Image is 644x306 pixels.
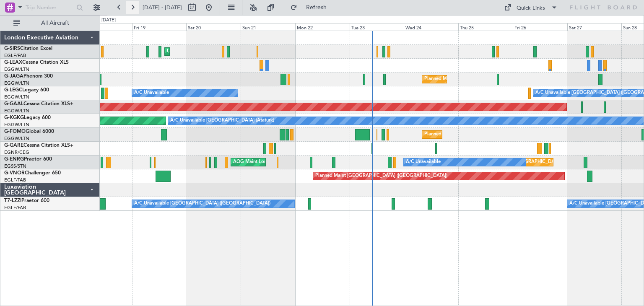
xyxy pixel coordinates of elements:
[404,23,458,31] div: Wed 24
[513,23,567,31] div: Fri 26
[78,23,132,31] div: Thu 18
[4,74,23,79] span: G-JAGA
[315,170,447,182] div: Planned Maint [GEOGRAPHIC_DATA] ([GEOGRAPHIC_DATA])
[424,73,556,86] div: Planned Maint [GEOGRAPHIC_DATA] ([GEOGRAPHIC_DATA])
[4,143,73,148] a: G-GARECessna Citation XLS+
[4,52,26,59] a: EGLF/FAB
[4,94,29,100] a: EGGW/LTN
[4,129,26,134] span: G-FOMO
[4,205,26,211] a: EGLF/FAB
[186,23,241,31] div: Sat 20
[4,88,49,93] a: G-LEGCLegacy 600
[167,45,305,58] div: Unplanned Maint [GEOGRAPHIC_DATA] ([GEOGRAPHIC_DATA])
[406,156,441,169] div: A/C Unavailable
[4,80,29,86] a: EGGW/LTN
[299,5,334,10] span: Refresh
[286,1,337,14] button: Refresh
[4,177,26,183] a: EGLF/FAB
[132,23,187,31] div: Fri 19
[241,23,295,31] div: Sun 21
[4,171,25,176] span: G-VNOR
[4,171,61,176] a: G-VNORChallenger 650
[567,23,622,31] div: Sat 27
[233,156,327,169] div: AOG Maint London ([GEOGRAPHIC_DATA])
[4,135,29,142] a: EGGW/LTN
[4,66,29,73] a: EGGW/LTN
[4,60,69,65] a: G-LEAXCessna Citation XLS
[134,197,270,210] div: A/C Unavailable [GEOGRAPHIC_DATA] ([GEOGRAPHIC_DATA])
[143,4,182,11] span: [DATE] - [DATE]
[295,23,350,31] div: Mon 22
[4,198,21,203] span: T7-LZZI
[9,16,91,30] button: All Aircraft
[4,129,54,134] a: G-FOMOGlobal 6000
[4,108,29,114] a: EGGW/LTN
[4,101,73,106] a: G-GAALCessna Citation XLS+
[4,74,53,79] a: G-JAGAPhenom 300
[458,23,513,31] div: Thu 25
[170,114,274,127] div: A/C Unavailable [GEOGRAPHIC_DATA] (Ataturk)
[4,46,20,51] span: G-SIRS
[517,4,545,13] div: Quick Links
[500,1,562,14] button: Quick Links
[4,60,22,65] span: G-LEAX
[22,20,88,26] span: All Aircraft
[4,163,26,169] a: EGSS/STN
[4,46,52,51] a: G-SIRSCitation Excel
[4,157,52,162] a: G-ENRGPraetor 600
[4,88,22,93] span: G-LEGC
[4,143,23,148] span: G-GARE
[4,115,51,120] a: G-KGKGLegacy 600
[4,115,24,120] span: G-KGKG
[4,122,29,128] a: EGGW/LTN
[4,101,23,106] span: G-GAAL
[4,149,29,156] a: EGNR/CEG
[424,128,556,141] div: Planned Maint [GEOGRAPHIC_DATA] ([GEOGRAPHIC_DATA])
[26,1,74,14] input: Trip Number
[101,17,116,24] div: [DATE]
[134,87,169,99] div: A/C Unavailable
[4,198,49,203] a: T7-LZZIPraetor 600
[350,23,404,31] div: Tue 23
[4,157,24,162] span: G-ENRG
